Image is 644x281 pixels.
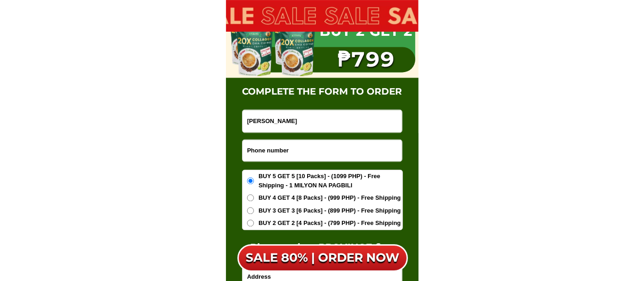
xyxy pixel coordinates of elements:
input: Input phone_number [242,140,402,161]
input: Input full_name [242,110,402,132]
input: BUY 4 GET 4 [8 Packs] - (999 PHP) - Free Shipping [247,194,254,201]
h1: complete the form to order [226,86,418,97]
input: BUY 2 GET 2 [4 Packs] - (799 PHP) - Free Shipping [247,219,254,226]
input: BUY 5 GET 5 [10 Packs] - (1099 PHP) - Free Shipping - 1 MILYON NA PAGBILI [247,177,254,184]
h6: SALE 80% | ORDER NOW [237,250,408,266]
span: BUY 3 GET 3 [6 Packs] - (899 PHP) - Free Shipping [259,206,401,215]
h1: ₱799 [317,47,415,72]
input: BUY 3 GET 3 [6 Packs] - (899 PHP) - Free Shipping [247,207,254,214]
span: BUY 5 GET 5 [10 Packs] - (1099 PHP) - Free Shipping - 1 MILYON NA PAGBILI [259,172,402,190]
span: BUY 2 GET 2 [4 Packs] - (799 PHP) - Free Shipping [259,219,401,228]
span: BUY 4 GET 4 [8 Packs] - (999 PHP) - Free Shipping [259,193,401,202]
